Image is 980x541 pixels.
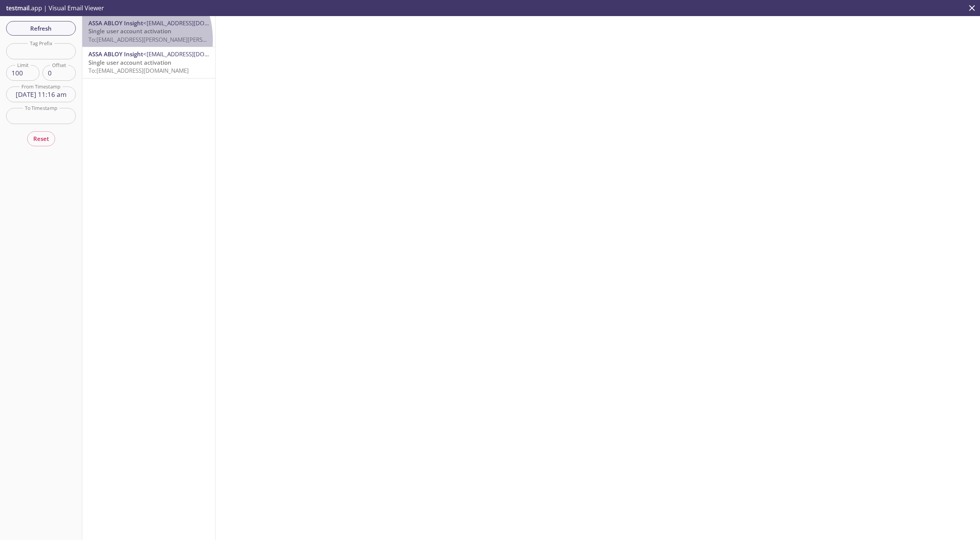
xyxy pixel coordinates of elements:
span: ASSA ABLOY Insight [88,19,143,27]
span: <[EMAIL_ADDRESS][DOMAIN_NAME]> [143,50,242,58]
span: testmail [6,4,29,12]
div: ASSA ABLOY Insight<[EMAIL_ADDRESS][DOMAIN_NAME]>Single user account activationTo:[EMAIL_ADDRESS][... [82,47,215,78]
span: Reset [33,134,49,144]
span: To: [EMAIL_ADDRESS][PERSON_NAME][PERSON_NAME][DOMAIN_NAME] [88,36,277,43]
span: Single user account activation [88,27,171,35]
span: <[EMAIL_ADDRESS][DOMAIN_NAME]> [143,19,242,27]
button: Reset [27,131,55,146]
span: Single user account activation [88,59,171,66]
span: To: [EMAIL_ADDRESS][DOMAIN_NAME] [88,67,189,74]
button: Refresh [6,21,76,36]
span: Refresh [12,23,70,33]
span: ASSA ABLOY Insight [88,50,143,58]
div: ASSA ABLOY Insight<[EMAIL_ADDRESS][DOMAIN_NAME]>Single user account activationTo:[EMAIL_ADDRESS][... [82,16,215,47]
nav: emails [82,16,215,78]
